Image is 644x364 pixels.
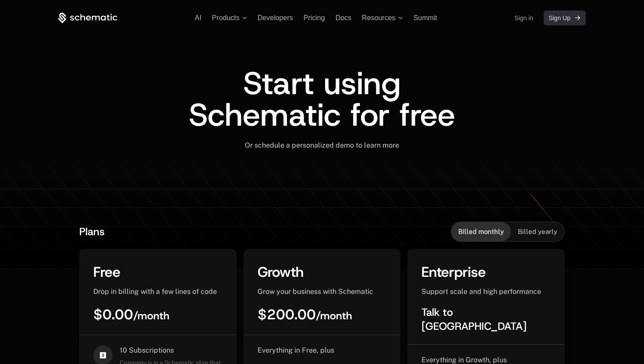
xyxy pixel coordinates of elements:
[514,11,533,25] a: Sign in
[93,305,170,324] span: $0.00
[79,225,105,239] span: Plans
[362,14,395,22] span: Resources
[258,287,373,296] span: Grow your business with Schematic
[195,14,202,21] a: AI
[120,346,223,355] span: 10 Subscriptions
[258,346,334,354] span: Everything in Free, plus
[548,14,570,22] span: Sign Up
[189,62,455,136] span: Start using Schematic for free
[421,287,541,296] span: Support scale and high performance
[258,305,352,324] span: $200.00
[421,263,486,281] span: Enterprise
[316,309,352,323] sub: / month
[414,14,437,21] a: Summit
[93,287,217,296] span: Drop in billing with a few lines of code
[304,14,325,21] a: Pricing
[458,227,504,236] span: Billed monthly
[421,356,507,364] span: Everything in Growth, plus
[258,263,304,281] span: Growth
[421,305,527,333] span: Talk to [GEOGRAPHIC_DATA]
[212,14,240,22] span: Products
[258,14,293,21] a: Developers
[336,14,351,21] a: Docs
[518,227,557,236] span: Billed yearly
[93,263,120,281] span: Free
[133,309,170,323] sub: / month
[245,141,399,149] span: Or schedule a personalized demo to learn more
[544,11,586,25] a: [object Object]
